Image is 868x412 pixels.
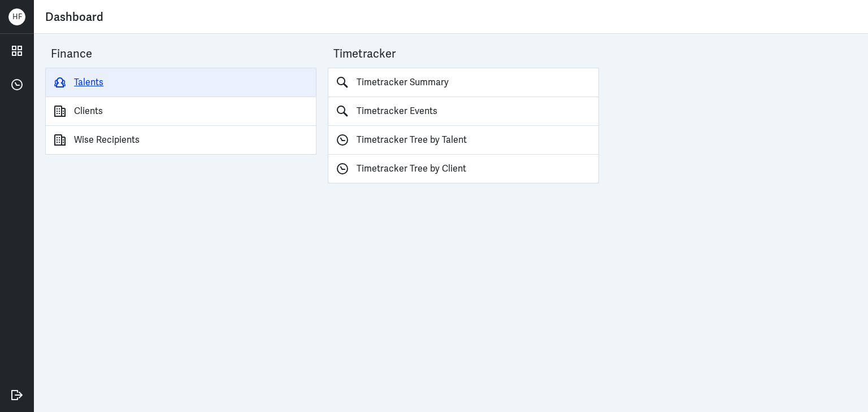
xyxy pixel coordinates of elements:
[51,45,316,68] div: Finance
[328,68,599,97] a: Timetracker Summary
[8,8,25,25] div: H F
[328,126,599,155] a: Timetracker Tree by Talent
[45,6,857,28] div: Dashboard
[328,97,599,126] a: Timetracker Events
[45,126,316,155] a: Wise Recipients
[45,68,316,97] a: Talents
[333,45,599,68] div: Timetracker
[328,155,599,183] a: Timetracker Tree by Client
[45,97,316,126] a: Clients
